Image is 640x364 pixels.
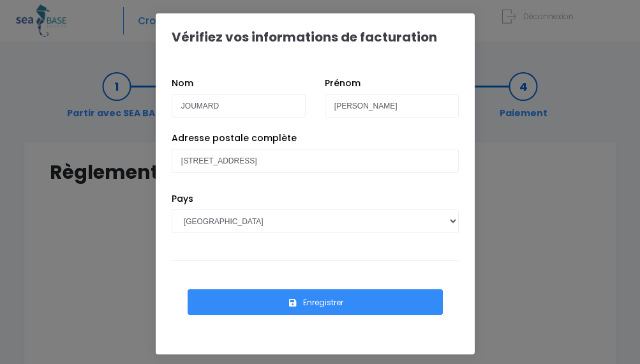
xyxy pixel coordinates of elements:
[172,192,193,206] label: Pays
[325,77,361,90] label: Prénom
[172,29,437,45] h1: Vérifiez vos informations de facturation
[172,132,297,145] label: Adresse postale complète
[172,77,193,90] label: Nom
[188,289,443,315] button: Enregistrer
